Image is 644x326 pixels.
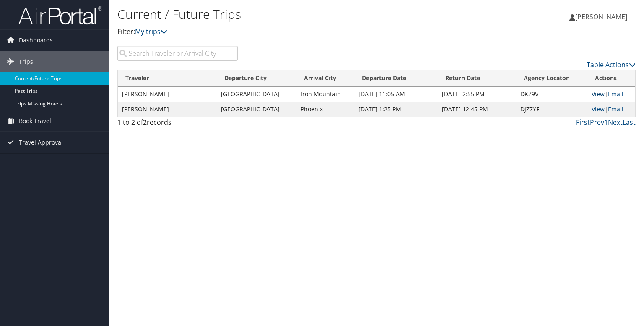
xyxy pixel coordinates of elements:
[587,70,635,87] th: Actions
[217,102,296,117] td: [GEOGRAPHIC_DATA]
[516,87,587,102] td: DKZ9VT
[438,102,516,117] td: [DATE] 12:45 PM
[118,70,217,87] th: Traveler: activate to sort column ascending
[592,90,605,98] a: View
[575,12,627,21] span: [PERSON_NAME]
[143,118,147,127] span: 2
[576,118,590,127] a: First
[217,87,296,102] td: [GEOGRAPHIC_DATA]
[608,118,623,127] a: Next
[118,87,217,102] td: [PERSON_NAME]
[516,70,587,87] th: Agency Locator: activate to sort column ascending
[354,70,438,87] th: Departure Date: activate to sort column descending
[608,90,623,98] a: Email
[296,70,354,87] th: Arrival City: activate to sort column ascending
[117,117,238,131] div: 1 to 2 of records
[135,27,167,36] a: My trips
[117,5,463,23] h1: Current / Future Trips
[604,118,608,127] a: 1
[217,70,296,87] th: Departure City: activate to sort column ascending
[354,87,438,102] td: [DATE] 11:05 AM
[117,26,463,37] p: Filter:
[19,132,63,153] span: Travel Approval
[117,46,238,61] input: Search Traveler or Arrival City
[592,105,605,113] a: View
[590,118,604,127] a: Prev
[608,105,623,113] a: Email
[118,102,217,117] td: [PERSON_NAME]
[587,60,636,69] a: Table Actions
[587,102,635,117] td: |
[19,110,51,131] span: Book Travel
[516,102,587,117] td: DJZ7YF
[354,102,438,117] td: [DATE] 1:25 PM
[19,51,33,72] span: Trips
[623,118,636,127] a: Last
[569,4,636,29] a: [PERSON_NAME]
[296,102,354,117] td: Phoenix
[438,70,516,87] th: Return Date: activate to sort column ascending
[19,30,53,51] span: Dashboards
[438,87,516,102] td: [DATE] 2:55 PM
[296,87,354,102] td: Iron Mountain
[18,5,102,25] img: airportal-logo.png
[587,87,635,102] td: |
